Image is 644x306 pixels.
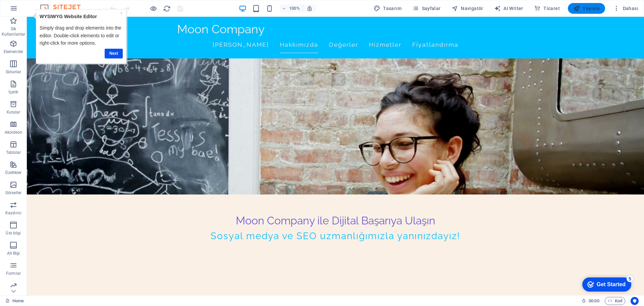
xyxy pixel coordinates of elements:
[5,130,22,135] p: Akordeon
[39,4,89,12] img: Editor Logo
[9,15,92,38] p: Simply drag and drop elements into the editor. Double-click elements to edit or right-click for m...
[568,3,605,14] button: Yayınla
[608,297,622,305] span: Kod
[89,0,92,8] div: Close tooltip
[5,170,21,175] p: Özellikler
[89,1,92,7] a: ×
[613,5,638,12] span: Dahası
[610,3,641,14] button: Dahası
[19,7,48,13] div: Get Started
[534,5,560,12] span: Ticaret
[5,190,21,195] p: Görseller
[573,5,600,12] span: Yayınla
[74,40,92,49] a: Next
[289,4,300,12] h6: 100%
[494,5,523,12] span: AI Writer
[7,110,20,115] p: Kutular
[163,5,171,12] i: Sayfayı yeniden yükleyin
[9,5,66,10] strong: WYSIWYG Website Editor
[5,3,54,17] div: Get Started 5 items remaining, 0% complete
[279,4,303,12] button: 100%
[307,5,313,11] i: Yeniden boyutlandırmada yakınlaştırma düzeyini seçilen cihaza uyacak şekilde otomatik olarak ayarla.
[412,5,441,12] span: Sayfalar
[605,297,625,305] button: Kod
[451,5,483,12] span: Navigatör
[531,3,562,14] button: Ticaret
[49,1,56,8] div: 5
[6,271,21,276] p: Formlar
[5,297,24,305] a: Seçimi iptal etmek için tıkla. Sayfaları açmak için çift tıkla
[163,4,171,12] button: reload
[593,298,594,303] span: :
[374,5,401,12] span: Tasarım
[631,297,639,305] button: Usercentrics
[5,210,21,216] p: Kaydırıcı
[7,251,20,256] p: Alt Bigi
[6,230,21,236] p: Üst bilgi
[491,3,526,14] button: AI Writer
[582,297,599,305] h6: Oturum süresi
[6,69,21,75] p: Sütunlar
[589,297,599,305] span: 00 00
[8,89,18,95] p: İçerik
[410,3,443,14] button: Sayfalar
[449,3,486,14] button: Navigatör
[6,150,21,155] p: Tablolar
[4,49,23,54] p: Elementler
[371,3,404,14] button: Tasarım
